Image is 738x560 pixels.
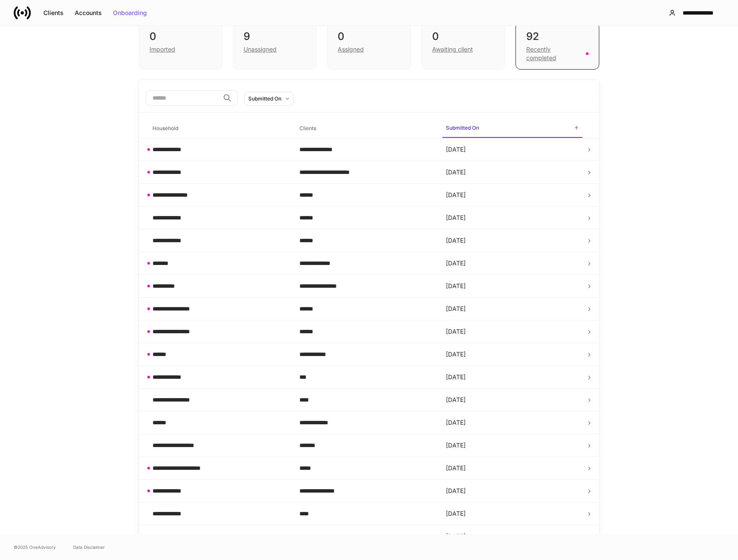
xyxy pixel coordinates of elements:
td: [DATE] [439,457,586,480]
div: 0 [432,30,494,43]
div: 0 [338,30,400,43]
td: [DATE] [439,229,586,252]
div: Onboarding [113,10,147,16]
div: Assigned [338,45,364,54]
td: [DATE] [439,480,586,502]
div: Accounts [75,10,102,16]
button: Onboarding [107,6,152,20]
h6: Household [152,124,178,132]
div: 0Awaiting client [421,22,505,70]
td: [DATE] [439,525,586,548]
button: Accounts [69,6,107,20]
span: Clients [296,120,436,137]
td: [DATE] [439,343,586,366]
h6: Clients [299,124,316,132]
div: 0 [149,30,212,43]
td: [DATE] [439,161,586,184]
div: 0Assigned [327,22,411,70]
td: [DATE] [439,275,586,298]
td: [DATE] [439,320,586,343]
td: [DATE] [439,184,586,207]
div: Unassigned [244,45,277,54]
div: Clients [43,10,64,16]
td: [DATE] [439,411,586,434]
td: [DATE] [439,252,586,275]
a: Data Disclaimer [73,544,105,551]
td: [DATE] [439,366,586,389]
div: 92 [526,30,589,43]
td: [DATE] [439,502,586,525]
span: © 2025 OneAdvisory [14,544,56,551]
button: Submitted On [244,92,294,106]
div: 9Unassigned [233,22,317,70]
div: 9 [244,30,306,43]
td: [DATE] [439,434,586,457]
div: 92Recently completed [515,22,599,70]
div: Imported [149,45,175,54]
div: Awaiting client [432,45,473,54]
button: Clients [38,6,69,20]
div: Submitted On [248,94,281,103]
span: Submitted On [442,119,582,138]
td: [DATE] [439,138,586,161]
div: 0Imported [139,22,223,70]
span: Household [149,120,289,137]
td: [DATE] [439,207,586,229]
div: Recently completed [526,45,581,62]
td: [DATE] [439,298,586,320]
td: [DATE] [439,389,586,411]
h6: Submitted On [446,124,479,132]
